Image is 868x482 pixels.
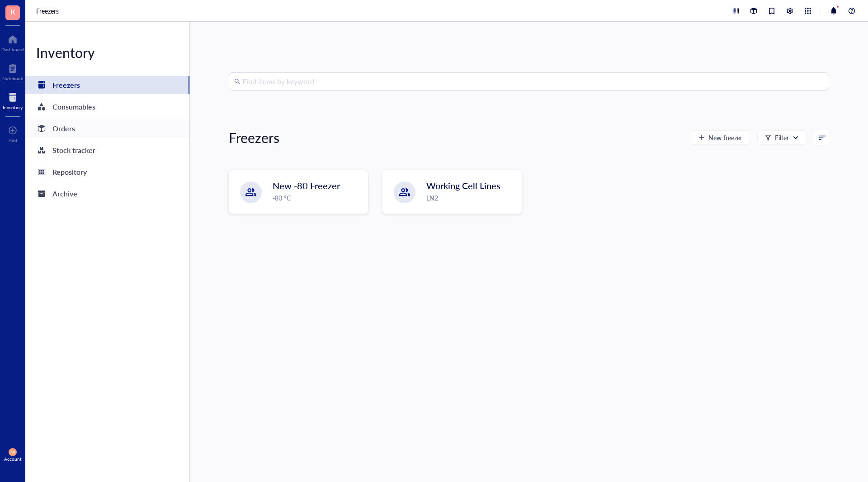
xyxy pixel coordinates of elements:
span: K [10,6,15,17]
div: LN2 [426,193,516,203]
div: Add [9,138,17,143]
a: Freezers [36,6,61,16]
div: Repository [52,166,87,178]
div: Filter [775,133,789,143]
a: Inventory [3,90,23,110]
span: Working Cell Lines [426,179,500,192]
a: Repository [25,163,189,181]
div: Consumables [52,100,95,113]
div: Notebook [2,76,23,81]
a: Freezers [25,76,189,94]
div: Freezers [229,129,279,147]
a: Archive [25,185,189,203]
span: New freezer [708,134,742,141]
div: Account [4,456,22,462]
button: New freezer [691,130,750,145]
span: AP [10,450,15,454]
div: -80 °C [273,193,362,203]
a: Dashboard [1,32,24,52]
div: Dashboard [1,47,24,52]
div: Inventory [3,105,23,110]
a: Consumables [25,98,189,116]
div: Archive [52,187,77,200]
span: New -80 Freezer [273,179,340,192]
a: Orders [25,119,189,138]
div: Orders [52,122,75,135]
a: Stock tracker [25,141,189,159]
div: Freezers [52,79,80,91]
a: Notebook [2,61,23,81]
div: Inventory [25,43,189,62]
div: Stock tracker [52,144,95,157]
